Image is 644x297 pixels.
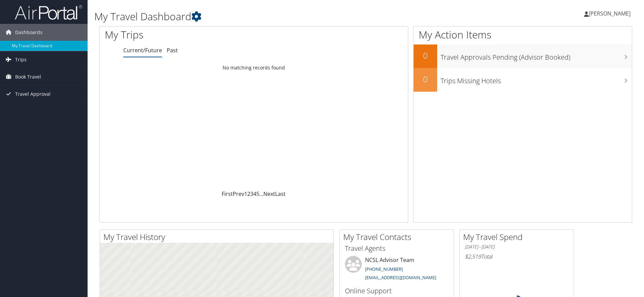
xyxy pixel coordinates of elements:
a: 0Travel Approvals Pending (Advisor Booked) [414,44,632,68]
a: [PHONE_NUMBER] [365,266,403,272]
a: Prev [233,190,244,198]
a: Past [167,47,178,54]
h3: Travel Agents [345,244,449,253]
a: [PERSON_NAME] [584,3,637,24]
li: NCSL Advisor Team [342,256,452,284]
h3: Online Support [345,286,449,296]
a: 0Trips Missing Hotels [414,68,632,92]
h1: My Trips [105,28,275,42]
h6: [DATE] - [DATE] [465,244,569,250]
span: Book Travel [15,68,41,85]
span: [PERSON_NAME] [589,10,631,17]
span: Travel Approval [15,86,51,102]
h3: Travel Approvals Pending (Advisor Booked) [441,49,632,62]
a: 5 [256,190,259,198]
td: No matching records found [100,62,408,74]
h6: Total [465,253,569,260]
h2: 0 [414,73,437,85]
a: First [222,190,233,198]
span: $2,519 [465,253,481,260]
span: … [259,190,263,198]
a: [EMAIL_ADDRESS][DOMAIN_NAME] [365,274,436,280]
span: Dashboards [15,24,42,41]
img: airportal-logo.png [15,4,82,20]
a: 4 [253,190,256,198]
h3: Trips Missing Hotels [441,73,632,86]
a: 1 [244,190,247,198]
a: 2 [247,190,250,198]
h1: My Travel Dashboard [94,9,456,24]
h2: My Travel Contacts [343,231,454,243]
h2: My Travel Spend [463,231,574,243]
a: Current/Future [123,47,162,54]
h2: 0 [414,50,437,61]
h2: My Travel History [103,231,333,243]
a: Last [275,190,286,198]
span: Trips [15,51,27,68]
a: 3 [250,190,253,198]
a: Next [263,190,275,198]
h1: My Action Items [414,28,632,42]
